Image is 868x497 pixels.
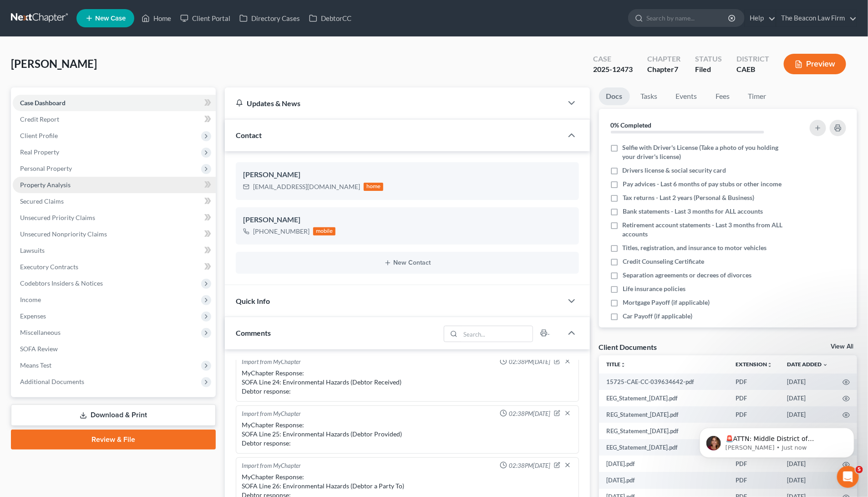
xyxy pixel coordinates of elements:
a: DebtorCC [305,10,356,26]
a: Directory Cases [235,10,305,26]
a: Home [137,10,176,26]
span: Retirement account statements - Last 3 months from ALL accounts [623,220,785,239]
span: 7 [674,65,678,73]
a: Extensionunfold_more [736,361,772,368]
div: Import from MyChapter [242,410,301,419]
a: Case Dashboard [13,95,216,111]
td: PDF [728,472,780,488]
span: New Case [95,15,126,22]
span: Secured Claims [20,197,64,205]
div: mobile [313,227,336,236]
div: Case [593,54,633,64]
div: MyChapter Response: SOFA Line 24: Environmental Hazards (Debtor Received) Debtor response: [242,369,573,396]
i: expand_more [822,362,828,368]
span: Unsecured Priority Claims [20,214,95,221]
a: Client Portal [176,10,235,26]
a: View All [831,343,853,350]
span: Selfie with Driver's License (Take a photo of you holding your driver's license) [623,143,785,161]
div: District [736,54,769,64]
td: [DATE] [780,390,835,406]
td: [DATE] [780,374,835,390]
a: Property Analysis [13,177,216,193]
span: Codebtors Insiders & Notices [20,279,103,287]
div: [PERSON_NAME] [243,215,572,225]
a: Unsecured Priority Claims [13,210,216,226]
span: Means Test [20,361,51,369]
td: [DATE].pdf [599,472,728,488]
div: MyChapter Response: SOFA Line 25: Environmental Hazards (Debtor Provided) Debtor response: [242,420,573,448]
span: Life insurance policies [623,284,685,293]
div: Chapter [647,64,680,75]
iframe: Intercom live chat [837,466,859,488]
span: Credit Counseling Certificate [623,257,704,266]
div: home [364,183,384,191]
span: Quick Info [236,297,270,305]
div: Updates & News [236,98,552,108]
a: Titleunfold_more [606,361,626,368]
span: Titles, registration, and insurance to motor vehicles [623,243,767,252]
a: Help [745,10,776,26]
div: Filed [695,64,722,75]
a: Unsecured Nonpriority Claims [13,226,216,242]
span: 5 [856,466,863,473]
span: Case Dashboard [20,99,66,107]
a: Events [669,87,705,105]
td: EEG_Statement_[DATE].pdf [599,439,728,456]
span: Bank statements - Last 3 months for ALL accounts [623,207,763,216]
span: Additional Documents [20,378,84,385]
span: Credit Report [20,115,59,123]
span: Car Payoff (if applicable) [623,312,692,321]
iframe: Intercom notifications message [686,409,868,472]
div: Status [695,54,722,64]
td: 15725-CAE-CC-039634642-pdf [599,374,728,390]
span: Unsecured Nonpriority Claims [20,230,107,238]
td: [DATE] [780,406,835,423]
td: PDF [728,406,780,423]
a: Review & File [11,430,216,450]
span: Real Property [20,148,59,156]
a: Download & Print [11,405,216,426]
span: 02:38PM[DATE] [509,410,550,418]
div: Import from MyChapter [242,358,301,367]
td: EEG_Statement_[DATE].pdf [599,390,728,406]
span: Mortgage Payoff (if applicable) [623,298,710,307]
div: Import from MyChapter [242,461,301,471]
span: Expenses [20,312,46,320]
span: Miscellaneous [20,328,61,336]
div: [PERSON_NAME] [243,169,572,180]
span: 02:38PM[DATE] [509,358,550,366]
div: CAEB [736,64,769,75]
td: [DATE].pdf [599,456,728,472]
a: The Beacon Law Firm [777,10,857,26]
span: Personal Property [20,164,72,172]
a: Docs [599,87,630,105]
span: Pay advices - Last 6 months of pay stubs or other income [623,179,782,189]
a: Credit Report [13,111,216,128]
span: Property Analysis [20,181,71,189]
a: SOFA Review [13,341,216,357]
div: 2025-12473 [593,64,633,75]
span: Separation agreements or decrees of divorces [623,271,751,280]
a: Timer [741,87,774,105]
button: New Contact [243,259,572,266]
input: Search... [460,326,533,342]
div: [EMAIL_ADDRESS][DOMAIN_NAME] [253,182,360,191]
div: Client Documents [599,342,657,352]
span: Comments [236,328,271,337]
span: SOFA Review [20,345,58,353]
td: REG_Statement_[DATE].pdf [599,406,728,423]
i: unfold_more [767,362,772,368]
div: Chapter [647,54,680,64]
span: Income [20,296,41,303]
button: Preview [784,54,846,74]
span: Drivers license & social security card [623,166,726,175]
span: [PERSON_NAME] [11,57,97,70]
a: Executory Contracts [13,259,216,275]
span: Executory Contracts [20,263,78,271]
span: 02:38PM[DATE] [509,461,550,470]
td: PDF [728,390,780,406]
i: unfold_more [620,362,626,368]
